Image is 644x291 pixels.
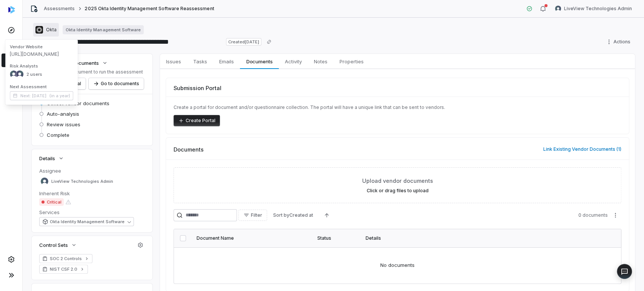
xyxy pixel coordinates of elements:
img: LiveView Technologies Admin avatar [41,178,48,185]
td: No documents [174,247,621,283]
span: Critical [39,198,64,206]
button: Details [37,152,66,165]
button: Link Existing Vendor Documents (1) [541,141,624,157]
span: Emails [216,57,237,66]
span: Okta Identity Management Software [50,219,124,225]
button: Create Portal [174,115,220,126]
button: Actions [604,36,635,47]
span: Vendor Website [10,44,73,50]
div: Document Name [197,235,308,241]
span: NIST CSF 2.0 [50,266,77,272]
span: Created [DATE] [226,38,261,46]
span: Complete [47,132,69,138]
span: Review issues [47,121,80,128]
span: Auto-analysis [47,110,79,117]
span: 2025 Okta Identity Management Software Reassessment [85,6,214,12]
svg: Ascending [324,212,330,218]
span: Notes [311,57,330,66]
span: Activity [282,57,305,66]
span: Issues [163,57,184,66]
a: SOC 2 Controls [39,254,92,263]
img: svg%3e [8,6,15,14]
dt: Assignee [39,167,145,174]
span: 2 users [26,71,42,77]
span: Details [39,155,55,162]
div: Details [366,235,598,241]
p: Create a portal for document and/or questionnaire collection. The portal will have a unique link ... [174,104,621,110]
p: Add at least 1 document to run the assessment [39,69,144,75]
a: Assessments [44,6,75,12]
span: Properties [337,57,367,66]
span: Okta [46,27,57,33]
button: Control Sets [37,238,79,252]
label: Click or drag files to upload [367,188,429,194]
a: Okta Identity Management Software [63,25,144,34]
button: Go to documents [89,78,144,89]
span: LiveView Technologies Admin [564,6,632,12]
button: Sort byCreated at [269,210,318,221]
dt: Inherent Risk [39,190,145,197]
dt: Services [39,209,145,216]
button: More actions [609,210,621,221]
button: https://okta.com/Okta [33,23,59,37]
span: Tasks [190,57,210,66]
img: Mike Lewis avatar [10,70,17,78]
a: NIST CSF 2.0 [39,265,88,274]
span: Collect vendor documents [47,100,109,107]
div: Status [317,235,357,241]
span: Control Sets [39,242,68,248]
span: Upload vendor documents [362,177,433,185]
span: 0 documents [578,212,608,218]
span: Documents [174,145,204,153]
button: Ascending [319,210,334,221]
button: Copy link [262,35,276,49]
span: [URL][DOMAIN_NAME] [10,51,73,57]
span: Submission Portal [174,84,221,92]
img: Mike Phillips avatar [16,70,23,78]
span: LiveView Technologies Admin [51,179,113,184]
button: LiveView Technologies Admin avatarLiveView Technologies Admin [550,3,636,14]
span: SOC 2 Controls [50,256,82,262]
img: LiveView Technologies Admin avatar [555,6,561,12]
span: Documents [243,57,276,66]
span: Filter [251,212,262,218]
span: Next Assessment [10,84,73,90]
span: Risk Analysts [10,63,73,69]
button: Filter [238,210,267,221]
